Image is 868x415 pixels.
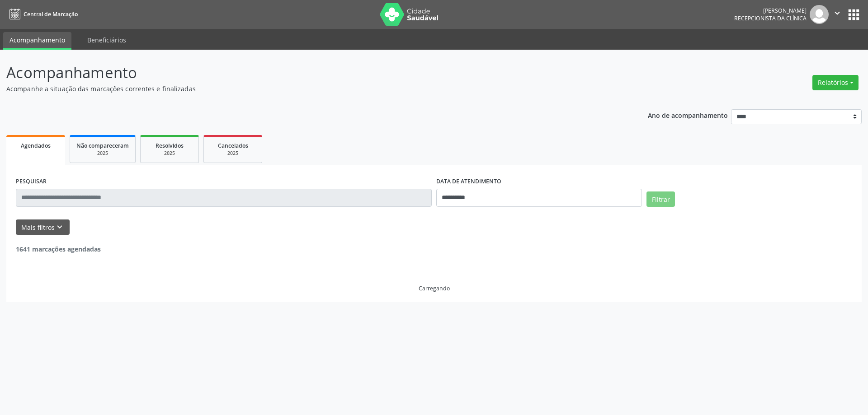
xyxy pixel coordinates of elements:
div: 2025 [210,150,255,157]
div: 2025 [76,150,129,157]
button:  [829,5,846,24]
button: Filtrar [646,191,675,207]
i: keyboard_arrow_down [55,222,65,232]
a: Acompanhamento [3,32,71,50]
div: [PERSON_NAME] [734,7,807,14]
label: DATA DE ATENDIMENTO [436,175,501,189]
a: Central de Marcação [6,7,78,22]
span: Central de Marcação [24,10,78,18]
div: Carregando [419,284,450,292]
strong: 1641 marcações agendadas [16,245,101,253]
span: Agendados [21,142,51,149]
span: Resolvidos [156,142,184,149]
p: Ano de acompanhamento [648,109,728,121]
button: apps [846,7,862,23]
span: Recepcionista da clínica [734,14,807,22]
i:  [832,8,842,18]
span: Cancelados [218,142,248,149]
div: 2025 [147,150,192,157]
img: img [810,5,829,24]
button: Mais filtroskeyboard_arrow_down [16,219,70,235]
a: Beneficiários [81,32,132,48]
p: Acompanhamento [6,61,605,84]
span: Não compareceram [76,142,129,149]
button: Relatórios [812,75,859,90]
label: PESQUISAR [16,175,47,189]
p: Acompanhe a situação das marcações correntes e finalizadas [6,84,605,93]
